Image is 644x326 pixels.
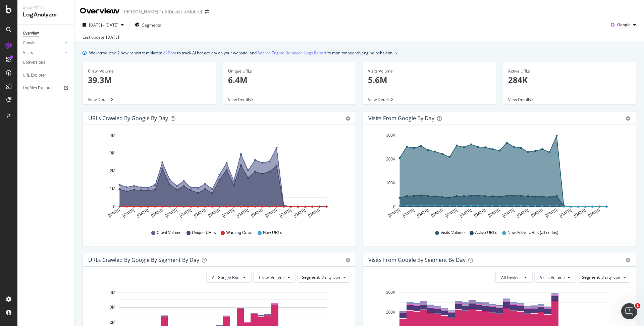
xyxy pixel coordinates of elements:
[207,208,221,218] text: [DATE]
[386,290,395,295] text: 300K
[23,72,69,79] a: URL Explorer
[617,22,631,28] span: Google
[445,208,458,218] text: [DATE]
[228,74,351,86] p: 6.4M
[83,34,119,40] div: Last update
[88,257,199,263] div: URLs Crawled by Google By Segment By Day
[23,40,35,47] div: Crawls
[222,208,235,218] text: [DATE]
[193,208,207,218] text: [DATE]
[263,230,282,236] span: New URLs
[258,49,326,56] a: Search Engine Behavior: Logs Report
[236,208,249,218] text: [DATE]
[386,310,395,315] text: 200K
[23,5,69,11] div: Analytics
[23,59,45,66] div: Conversions
[502,208,515,218] text: [DATE]
[264,208,278,218] text: [DATE]
[626,258,630,263] div: gear
[386,157,395,161] text: 200K
[386,181,395,185] text: 100K
[250,208,264,218] text: [DATE]
[136,208,149,218] text: [DATE]
[279,208,292,218] text: [DATE]
[110,320,115,325] text: 2M
[89,22,118,28] span: [DATE] - [DATE]
[587,208,601,218] text: [DATE]
[179,208,192,218] text: [DATE]
[516,208,529,218] text: [DATE]
[142,22,161,28] span: Segments
[165,208,178,218] text: [DATE]
[293,208,307,218] text: [DATE]
[23,30,69,37] a: Overview
[83,49,636,56] div: info banner
[394,48,399,58] button: close banner
[23,85,53,92] div: Logfiles Explorer
[501,275,522,280] span: All Devices
[88,130,347,224] svg: A chart.
[459,208,472,218] text: [DATE]
[402,208,415,218] text: [DATE]
[475,230,497,236] span: Active URLs
[228,97,251,102] span: View Details
[205,9,209,14] div: arrow-right-arrow-left
[122,8,202,15] div: [PERSON_NAME] Full [Desktop Mobile]
[430,208,444,218] text: [DATE]
[259,275,285,280] span: Crawl Volume
[23,49,33,56] div: Visits
[508,68,631,74] div: Active URLs
[368,130,628,224] div: A chart.
[132,19,164,30] button: Segments
[626,116,630,121] div: gear
[582,274,600,280] span: Segment
[23,11,69,19] div: LogAnalyzer
[228,68,351,74] div: Unique URLs
[212,275,240,280] span: All Google Bots
[192,230,216,236] span: Unique URLs
[302,274,320,280] span: Segment
[110,187,115,191] text: 1M
[534,272,576,283] button: Visits Volume
[368,68,491,74] div: Visits Volume
[530,208,544,218] text: [DATE]
[321,274,341,280] span: Darty_com
[23,40,63,47] a: Crawls
[80,19,126,30] button: [DATE] - [DATE]
[122,208,135,218] text: [DATE]
[440,230,465,236] span: Visits Volume
[106,34,119,40] div: [DATE]
[368,74,491,86] p: 5.6M
[386,133,395,138] text: 300K
[88,74,211,86] p: 39.3M
[345,116,350,121] div: gear
[473,208,487,218] text: [DATE]
[508,74,631,86] p: 284K
[253,272,296,283] button: Crawl Volume
[368,257,466,263] div: Visits from Google By Segment By Day
[110,169,115,173] text: 2M
[226,230,252,236] span: Warning Crawl
[206,272,252,283] button: All Google Bots
[88,97,111,102] span: View Details
[157,230,181,236] span: Crawl Volume
[88,68,211,74] div: Crawl Volume
[23,85,69,92] a: Logfiles Explorer
[573,208,587,218] text: [DATE]
[110,151,115,155] text: 3M
[89,49,393,56] div: We introduced 2 new report templates: to track AI bot activity on your website, and to monitor se...
[495,272,533,283] button: All Devices
[307,208,321,218] text: [DATE]
[387,208,401,218] text: [DATE]
[507,230,558,236] span: New Active URLs (all codes)
[150,208,164,218] text: [DATE]
[345,258,350,263] div: gear
[508,97,531,102] span: View Details
[601,274,622,280] span: Darty_com
[88,115,168,122] div: URLs Crawled by Google by day
[163,49,176,56] a: AI Bots
[107,208,121,218] text: [DATE]
[621,303,637,319] iframe: Intercom live chat
[487,208,501,218] text: [DATE]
